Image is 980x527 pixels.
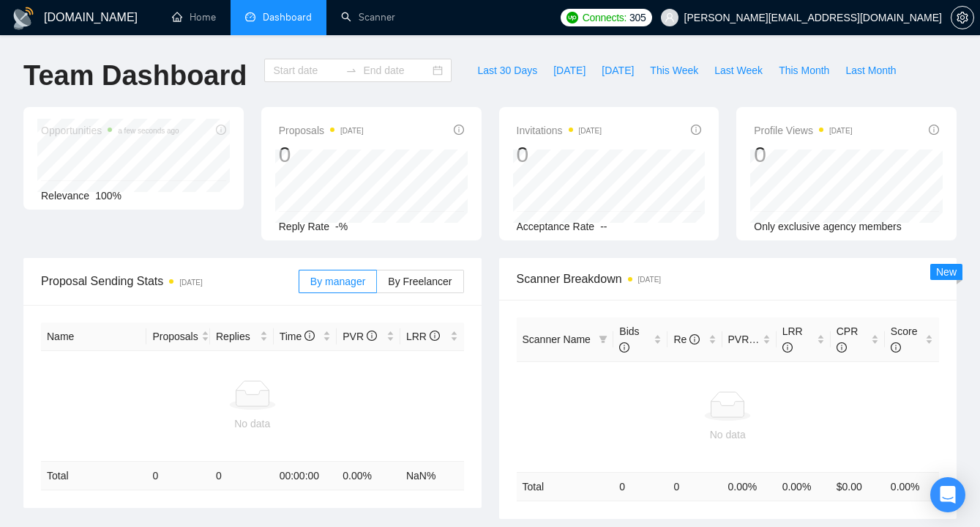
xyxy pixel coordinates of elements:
[337,462,400,490] td: 0.00 %
[280,331,315,342] span: Time
[613,472,667,501] td: 0
[837,342,847,353] span: info-circle
[23,59,247,93] h1: Team Dashboard
[216,328,257,344] span: Replies
[583,10,626,26] span: Connects:
[172,11,216,23] a: homeHome
[619,325,639,353] span: Bids
[930,477,965,512] div: Open Intercom Messenger
[12,7,35,30] img: logo
[95,190,121,202] span: 100%
[279,221,329,232] span: Reply Rate
[406,331,440,342] span: LRR
[279,141,364,169] div: 0
[650,62,698,78] span: This Week
[599,335,607,344] span: filter
[517,122,602,139] span: Invitations
[517,221,595,232] span: Acceptance Rate
[41,462,146,490] td: Total
[885,472,939,501] td: 0.00 %
[602,62,634,78] span: [DATE]
[47,416,458,432] div: No data
[245,12,255,22] span: dashboard
[367,331,377,341] span: info-circle
[837,325,859,353] span: CPR
[343,331,377,342] span: PVR
[779,62,829,78] span: This Month
[831,472,885,501] td: $ 0.00
[722,472,777,501] td: 0.00 %
[517,270,940,288] span: Scanner Breakdown
[594,59,642,82] button: [DATE]
[754,141,852,169] div: 0
[469,59,545,82] button: Last 30 Days
[388,276,452,287] span: By Freelancer
[430,331,440,341] span: info-circle
[335,221,348,232] span: -%
[891,325,918,353] span: Score
[929,125,939,135] span: info-circle
[210,323,274,351] th: Replies
[523,333,591,345] span: Scanner Name
[210,462,274,490] td: 0
[771,59,837,82] button: This Month
[638,276,661,284] time: [DATE]
[363,62,430,78] input: End date
[951,6,974,29] button: setting
[642,59,706,82] button: This Week
[517,141,602,169] div: 0
[152,328,198,344] span: Proposals
[274,462,337,490] td: 00:00:00
[41,190,89,202] span: Relevance
[304,331,315,341] span: info-circle
[41,272,299,290] span: Proposal Sending Stats
[454,125,464,135] span: info-circle
[517,472,614,501] td: Total
[553,62,586,78] span: [DATE]
[936,266,957,278] span: New
[714,62,763,78] span: Last Week
[951,12,974,23] a: setting
[691,125,701,135] span: info-circle
[477,62,537,78] span: Last 30 Days
[782,342,793,353] span: info-circle
[146,462,210,490] td: 0
[179,279,202,287] time: [DATE]
[667,472,722,501] td: 0
[782,325,803,353] span: LRR
[146,323,210,351] th: Proposals
[400,462,464,490] td: NaN %
[629,10,646,26] span: 305
[689,334,700,344] span: info-circle
[523,427,934,443] div: No data
[706,59,771,82] button: Last Week
[619,342,629,353] span: info-circle
[579,127,602,135] time: [DATE]
[754,122,852,139] span: Profile Views
[263,11,312,23] span: Dashboard
[845,62,896,78] span: Last Month
[279,122,364,139] span: Proposals
[273,62,340,78] input: Start date
[340,127,363,135] time: [DATE]
[596,328,610,350] span: filter
[345,65,357,76] span: swap-right
[341,11,395,23] a: searchScanner
[728,333,763,345] span: PVR
[891,342,901,353] span: info-circle
[829,127,852,135] time: [DATE]
[545,59,594,82] button: [DATE]
[665,12,675,23] span: user
[600,221,607,232] span: --
[673,333,700,345] span: Re
[754,221,902,232] span: Only exclusive agency members
[345,65,357,76] span: to
[777,472,831,501] td: 0.00 %
[951,12,973,23] span: setting
[837,59,904,82] button: Last Month
[310,276,365,287] span: By manager
[566,12,578,23] img: upwork-logo.png
[41,323,146,351] th: Name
